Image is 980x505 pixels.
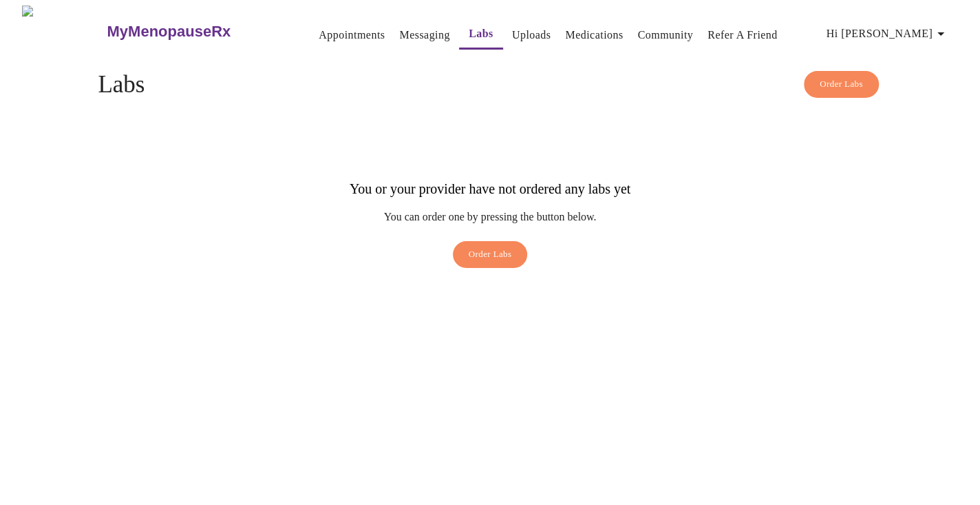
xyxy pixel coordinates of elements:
span: Order Labs [820,76,863,92]
button: Hi [PERSON_NAME] [821,20,955,48]
a: Messaging [399,25,449,45]
a: Medications [565,25,623,45]
button: Order Labs [453,241,528,268]
h3: You or your provider have not ordered any labs yet [350,181,630,197]
button: Medications [560,21,628,49]
img: MyMenopauseRx Logo [22,6,105,57]
button: Uploads [507,21,557,49]
a: Community [637,25,693,45]
span: Order Labs [469,247,512,262]
button: Appointments [313,21,390,49]
button: Messaging [394,21,455,49]
button: Order Labs [804,71,879,98]
button: Refer a Friend [702,21,783,49]
a: Uploads [512,25,551,45]
a: MyMenopauseRx [105,8,286,56]
button: Community [632,21,699,49]
p: You can order one by pressing the button below. [350,211,630,223]
a: Appointments [319,25,385,45]
span: Hi [PERSON_NAME] [827,24,949,43]
a: Refer a Friend [707,25,778,45]
h3: MyMenopauseRx [107,23,231,41]
h4: Labs [98,71,882,99]
a: Labs [469,24,493,43]
button: Labs [459,20,503,50]
a: Order Labs [449,241,531,275]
